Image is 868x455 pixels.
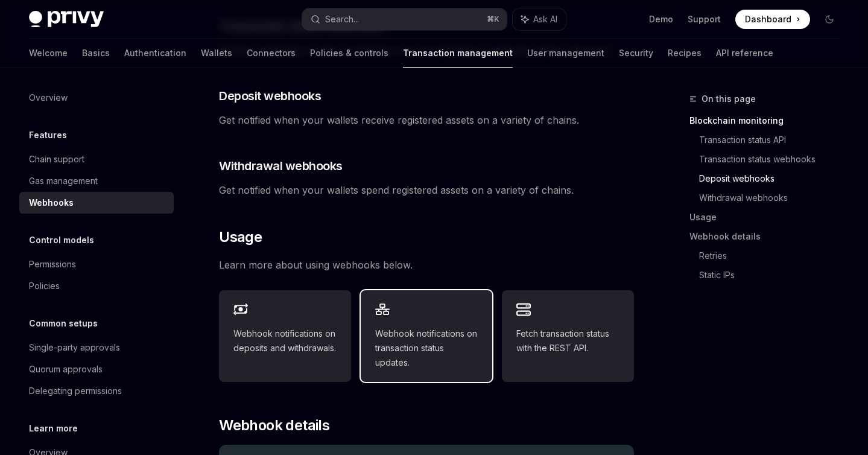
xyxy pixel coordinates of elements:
a: Chain support [19,148,174,170]
a: Retries [699,246,849,266]
a: Withdrawal webhooks [699,188,849,208]
span: Get notified when your wallets spend registered assets on a variety of chains. [219,182,634,199]
a: Gas management [19,170,174,192]
a: Webhook notifications on deposits and withdrawals. [219,290,351,382]
div: Gas management [29,174,98,188]
h5: Control models [29,233,94,247]
h5: Features [29,128,67,142]
a: Wallets [201,39,232,68]
div: Webhooks [29,196,74,210]
span: Withdrawal webhooks [219,157,343,174]
span: Deposit webhooks [219,87,321,104]
a: Blockchain monitoring [689,111,849,130]
span: ⌘ K [487,14,499,24]
div: Chain support [29,152,84,167]
a: Dashboard [735,10,810,29]
a: Support [688,13,721,25]
a: Deposit webhooks [699,169,849,188]
a: Transaction management [403,39,513,68]
span: On this page [702,92,756,106]
button: Ask AI [513,8,566,30]
div: Search... [325,12,359,27]
button: Toggle dark mode [820,10,839,29]
span: Fetch transaction status with the REST API. [516,326,619,355]
a: Delegating permissions [19,380,174,402]
a: Usage [689,208,849,227]
a: Basics [82,39,110,68]
h5: Common setups [29,316,98,331]
span: Usage [219,227,262,247]
h5: Learn more [29,421,78,436]
div: Quorum approvals [29,362,103,377]
a: API reference [716,39,773,68]
a: Recipes [668,39,702,68]
a: Static IPs [699,266,849,285]
a: Fetch transaction status with the REST API. [502,290,634,382]
a: Security [619,39,653,68]
a: Transaction status API [699,130,849,150]
div: Permissions [29,257,76,272]
div: Overview [29,91,68,105]
span: Webhook notifications on transaction status updates. [375,326,478,370]
a: Webhook notifications on transaction status updates. [361,290,493,382]
span: Ask AI [533,13,557,25]
div: Single-party approvals [29,340,120,355]
a: Single-party approvals [19,337,174,358]
span: Get notified when your wallets receive registered assets on a variety of chains. [219,112,634,129]
span: Webhook details [219,416,329,435]
a: User management [527,39,604,68]
span: Webhook notifications on deposits and withdrawals. [233,326,337,355]
button: Search...⌘K [302,8,507,30]
a: Demo [649,13,673,25]
a: Policies [19,275,174,297]
a: Webhook details [689,227,849,246]
span: Learn more about using webhooks below. [219,256,634,273]
img: dark logo [29,11,104,28]
a: Webhooks [19,192,174,214]
a: Authentication [124,39,186,68]
a: Connectors [247,39,296,68]
a: Transaction status webhooks [699,150,849,169]
div: Delegating permissions [29,384,122,398]
a: Policies & controls [310,39,388,68]
a: Quorum approvals [19,358,174,380]
span: Dashboard [745,13,791,25]
a: Welcome [29,39,68,68]
a: Permissions [19,253,174,275]
div: Policies [29,279,60,293]
a: Overview [19,87,174,109]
